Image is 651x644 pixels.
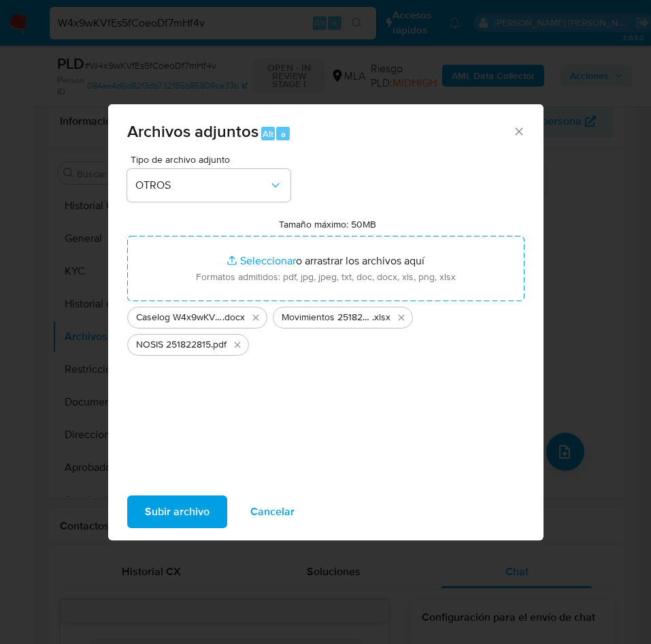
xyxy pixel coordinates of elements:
[512,125,524,137] button: Cerrar
[211,338,227,352] span: .pdf
[131,155,294,164] span: Tipo de archivo adjunto
[263,127,273,140] span: Alt
[127,119,258,143] span: Archivos adjuntos
[279,218,376,230] label: Tamaño máximo: 50MB
[248,309,264,326] button: Eliminar Caselog W4x9wKVfEs5fCoeoDf7mHf4v.docx
[372,311,390,324] span: .xlsx
[127,169,290,202] button: OTROS
[233,495,312,528] button: Cancelar
[127,495,227,528] button: Subir archivo
[250,497,295,527] span: Cancelar
[135,179,269,192] span: OTROS
[145,497,210,527] span: Subir archivo
[281,127,286,140] span: a
[222,311,245,324] span: .docx
[136,338,211,352] span: NOSIS 251822815
[136,311,222,324] span: Caselog W4x9wKVfEs5fCoeoDf7mHf4v
[229,337,246,353] button: Eliminar NOSIS 251822815.pdf
[127,301,524,356] ul: Archivos seleccionados
[282,311,372,324] span: Movimientos 251822815
[393,309,410,326] button: Eliminar Movimientos 251822815.xlsx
